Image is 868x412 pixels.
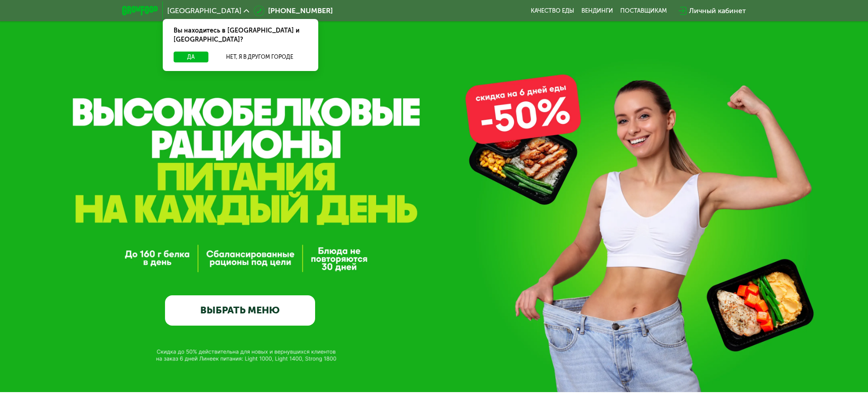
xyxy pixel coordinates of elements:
a: Вендинги [581,7,613,14]
button: Да [174,52,208,62]
span: [GEOGRAPHIC_DATA] [167,7,241,14]
a: Качество еды [531,7,574,14]
div: Вы находитесь в [GEOGRAPHIC_DATA] и [GEOGRAPHIC_DATA]? [163,19,318,52]
a: ВЫБРАТЬ МЕНЮ [165,295,315,326]
button: Нет, я в другом городе [212,52,307,62]
div: поставщикам [620,7,667,14]
a: [PHONE_NUMBER] [254,5,333,16]
div: Личный кабинет [689,5,746,16]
